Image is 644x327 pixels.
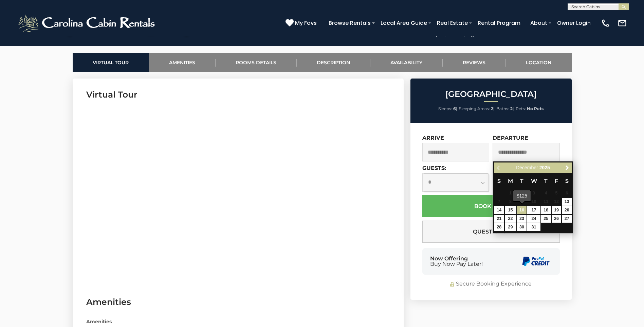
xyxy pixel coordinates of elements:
h3: Amenities [86,296,390,308]
h2: [GEOGRAPHIC_DATA] [412,90,570,99]
span: Buy Now Pay Later! [430,261,483,267]
span: Pets: [516,106,526,111]
span: My Favs [295,19,317,27]
h3: Virtual Tour [86,89,390,101]
span: Sunday [497,178,501,184]
img: White-1-2.png [17,13,158,33]
span: Saturday [565,178,569,184]
span: 2025 [539,165,550,170]
span: 10 [527,198,540,206]
a: Location [506,53,572,72]
span: Tuesday [520,178,523,184]
a: Availability [370,53,443,72]
a: 14 [494,206,504,214]
a: Rooms Details [216,53,297,72]
a: 30 [517,223,527,231]
a: 28 [494,223,504,231]
a: About [527,17,551,29]
span: Next [565,165,570,171]
a: Next [563,163,571,172]
a: 26 [552,215,562,223]
a: 27 [562,215,572,223]
a: 16 [517,206,527,214]
strong: 2 [491,106,493,111]
label: Guests: [422,165,446,171]
a: Rental Program [474,17,524,29]
a: 18 [541,206,551,214]
span: 7 [494,198,504,206]
span: Sleeps: [438,106,452,111]
img: phone-regular-white.png [601,18,610,28]
a: Owner Login [554,17,594,29]
a: 21 [494,215,504,223]
span: Friday [555,178,558,184]
a: 17 [527,206,540,214]
a: 23 [517,215,527,223]
a: Real Estate [434,17,471,29]
a: Description [297,53,370,72]
a: Virtual Tour [73,53,149,72]
a: Reviews [443,53,506,72]
a: 22 [505,215,516,223]
a: 13 [562,198,572,206]
li: | [438,104,457,113]
span: 1 [505,189,516,197]
div: Secure Booking Experience [422,280,560,288]
a: 19 [552,206,562,214]
div: $125 [513,190,531,201]
img: mail-regular-white.png [618,18,627,28]
button: Book Now [422,195,560,217]
span: 11 [541,198,551,206]
button: Questions? [422,221,560,243]
strong: No Pets [527,106,544,111]
a: 31 [527,223,540,231]
li: | [496,104,514,113]
div: Amenities [81,318,395,325]
label: Arrive [422,135,444,141]
span: December [516,165,538,170]
a: Browse Rentals [325,17,374,29]
a: 20 [562,206,572,214]
a: 15 [505,206,516,214]
div: Now Offering [430,256,483,267]
span: Sleeping Areas: [459,106,490,111]
a: 24 [527,215,540,223]
span: Thursday [544,178,548,184]
label: Departure [493,135,528,141]
li: | [459,104,495,113]
span: 8 [505,198,516,206]
a: My Favs [286,19,318,28]
a: Local Area Guide [377,17,430,29]
strong: 2 [510,106,513,111]
strong: 6 [453,106,456,111]
a: Amenities [149,53,216,72]
span: Wednesday [531,178,537,184]
a: 29 [505,223,516,231]
span: Baths: [496,106,509,111]
a: 25 [541,215,551,223]
span: Monday [508,178,513,184]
